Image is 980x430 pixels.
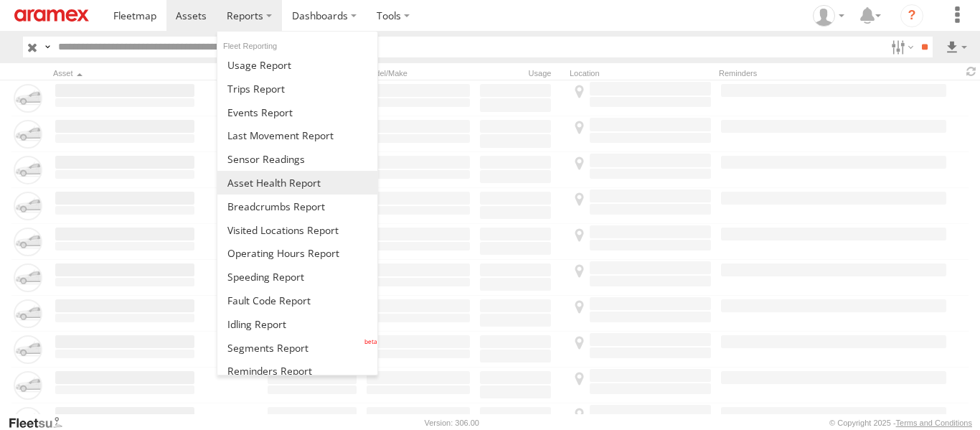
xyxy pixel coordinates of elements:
a: Usage Report [217,53,377,77]
a: Last Movement Report [217,123,377,147]
div: © Copyright 2025 - [829,419,972,427]
div: Version: 306.00 [425,419,479,427]
a: Reminders Report [217,360,377,383]
div: Reminders [719,68,847,78]
a: Asset Health Report [217,171,377,195]
a: Terms and Conditions [896,419,972,427]
label: Export results as... [944,37,969,57]
a: Segments Report [217,336,377,360]
i: ? [900,4,923,27]
a: Sensor Readings [217,147,377,171]
a: Idling Report [217,312,377,336]
a: Fleet Speed Report [217,265,377,289]
div: Model/Make [364,68,472,78]
label: Search Filter Options [885,37,916,57]
a: Full Events Report [217,101,377,124]
a: Visit our Website [8,416,74,430]
a: Trips Report [217,77,377,101]
span: Refresh [963,65,980,78]
label: Search Query [42,37,53,57]
a: Asset Operating Hours Report [217,241,377,265]
a: Fault Code Report [217,289,377,312]
div: Mazen Siblini [808,5,849,27]
a: Visited Locations Report [217,218,377,242]
img: aramex-logo.svg [14,9,89,22]
div: Location [570,68,713,78]
a: Breadcrumbs Report [217,195,377,218]
div: Usage [478,68,564,78]
div: Click to Sort [53,68,197,78]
